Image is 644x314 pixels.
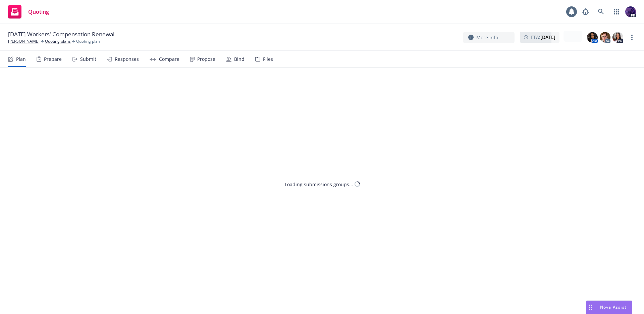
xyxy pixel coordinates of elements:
[540,34,555,40] strong: [DATE]
[234,56,245,62] div: Bind
[612,32,623,43] img: photo
[586,301,632,314] button: Nova Assist
[579,5,592,18] a: Report a Bug
[159,56,179,62] div: Compare
[197,56,215,62] div: Propose
[76,38,100,44] span: Quoting plan
[587,32,598,43] img: photo
[80,56,96,62] div: Submit
[463,32,515,43] button: More info...
[628,33,636,41] a: more
[600,32,610,43] img: photo
[586,301,595,314] div: Drag to move
[476,34,502,41] span: More info...
[594,5,608,18] a: Search
[45,38,71,44] a: Quoting plans
[531,34,555,41] span: ETA :
[28,9,49,14] span: Quoting
[8,30,114,38] span: [DATE] Workers' Compensation Renewal
[16,56,26,62] div: Plan
[285,181,353,188] div: Loading submissions groups...
[44,56,62,62] div: Prepare
[115,56,139,62] div: Responses
[600,304,627,310] span: Nova Assist
[263,56,273,62] div: Files
[8,38,40,44] a: [PERSON_NAME]
[625,6,636,17] img: photo
[610,5,623,18] a: Switch app
[5,2,52,21] a: Quoting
